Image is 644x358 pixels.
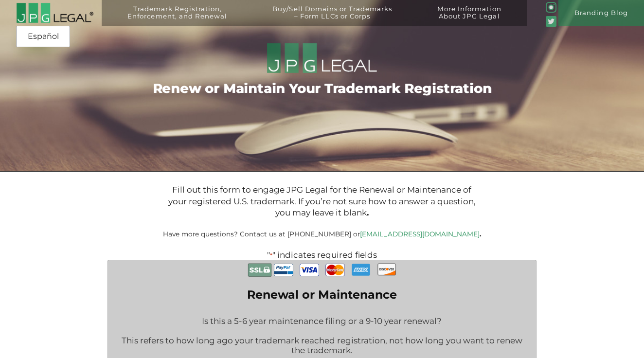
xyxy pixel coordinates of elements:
a: Buy/Sell Domains or Trademarks– Form LLCs or Corps [253,5,411,31]
img: MasterCard [325,260,345,280]
small: Have more questions? Contact us at [PHONE_NUMBER] or [163,230,482,238]
img: PayPal [274,260,293,280]
img: Discover [377,260,396,279]
img: Visa [300,260,319,280]
b: . [367,208,369,217]
b: . [480,230,482,238]
img: Twitter_Social_Icon_Rounded_Square_Color-mid-green3-90.png [546,16,556,27]
a: Trademark Registration,Enforcement, and Renewal [108,5,247,31]
legend: Renewal or Maintenance [247,287,397,302]
a: [EMAIL_ADDRESS][DOMAIN_NAME] [360,230,480,238]
img: AmEx [351,260,371,279]
a: Español [19,28,67,45]
p: " " indicates required fields [84,250,560,260]
img: 2016-logo-black-letters-3-r.png [16,2,93,23]
img: glyph-logo_May2016-green3-90.png [546,2,556,13]
a: More InformationAbout JPG Legal [418,5,520,31]
p: Fill out this form to engage JPG Legal for the Renewal or Maintenance of your registered U.S. tra... [167,184,477,218]
img: Secure Payment with SSL [248,260,272,280]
